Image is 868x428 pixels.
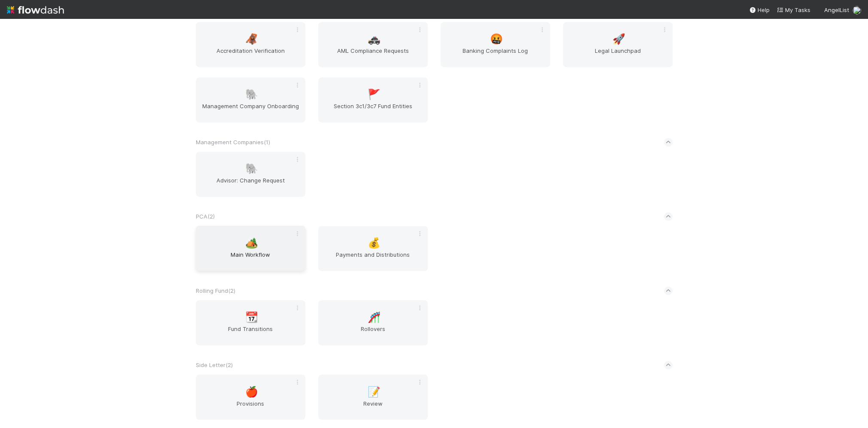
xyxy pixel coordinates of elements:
span: 🏕️ [245,237,258,249]
a: 🐘Advisor: Change Request [196,152,305,197]
a: 📆Fund Transitions [196,300,305,345]
span: 🐘 [245,163,258,174]
div: Help [749,6,770,14]
span: 💰 [368,237,381,249]
img: avatar_6177bb6d-328c-44fd-b6eb-4ffceaabafa4.png [853,6,861,15]
span: Section 3c1/3c7 Fund Entities [322,102,424,119]
span: 🚓 [368,33,381,45]
a: 💰Payments and Distributions [318,226,428,271]
a: 🤬Banking Complaints Log [441,22,550,67]
span: 🚀 [612,33,625,45]
span: Legal Launchpad [566,46,669,64]
a: 🦧Accreditation Verification [196,22,305,67]
span: Rollovers [322,325,424,342]
a: 📝Review [318,374,428,419]
span: Fund Transitions [199,325,302,342]
span: 🎢 [368,312,381,323]
span: AML Compliance Requests [322,46,424,64]
span: PCA ( 2 ) [196,213,215,220]
a: 🎢Rollovers [318,300,428,345]
a: My Tasks [777,6,810,14]
a: 🚀Legal Launchpad [563,22,673,67]
span: Accreditation Verification [199,46,302,64]
span: Provisions [199,399,302,416]
span: My Tasks [777,6,810,13]
a: 🚩Section 3c1/3c7 Fund Entities [318,77,428,122]
span: Side Letter ( 2 ) [196,361,233,368]
img: logo-inverted-e16ddd16eac7371096b0.svg [7,3,64,17]
span: 📆 [245,312,258,323]
span: AngelList [824,6,849,13]
span: Main Workflow [199,250,302,267]
a: 🍎Provisions [196,374,305,419]
a: 🐘Management Company Onboarding [196,77,305,122]
a: 🏕️Main Workflow [196,226,305,271]
span: 📝 [368,386,381,397]
span: 🤬 [490,33,503,45]
span: Review [322,399,424,416]
span: Advisor: Change Request [199,176,302,193]
a: 🚓AML Compliance Requests [318,22,428,67]
span: Payments and Distributions [322,250,424,267]
span: Banking Complaints Log [444,46,547,64]
span: 🍎 [245,386,258,397]
span: 🦧 [245,33,258,45]
span: Management Company Onboarding [199,102,302,119]
span: Rolling Fund ( 2 ) [196,287,235,294]
span: Management Companies ( 1 ) [196,139,270,146]
span: 🐘 [245,89,258,100]
span: 🚩 [368,89,381,100]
